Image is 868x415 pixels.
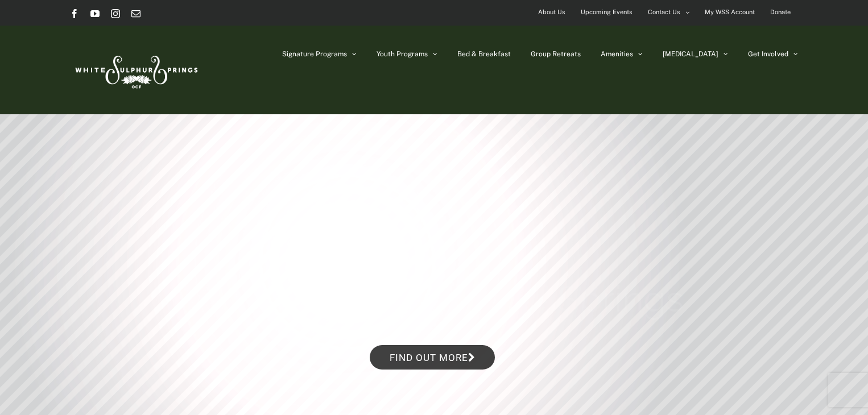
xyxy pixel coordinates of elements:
a: Group Retreats [531,26,581,82]
span: [MEDICAL_DATA] [663,51,718,57]
span: Amenities [601,51,633,57]
span: Donate [770,4,791,20]
a: Bed & Breakfast [457,26,511,82]
img: White Sulphur Springs Logo [70,43,201,97]
span: Group Retreats [531,51,581,57]
a: YouTube [90,9,100,18]
a: Get Involved [748,26,798,82]
span: Youth Programs [377,51,428,57]
a: Instagram [111,9,120,18]
span: Signature Programs [282,51,347,57]
a: Email [131,9,140,18]
a: Amenities [601,26,643,82]
span: My WSS Account [705,4,755,20]
span: Get Involved [748,51,788,57]
a: [MEDICAL_DATA] [663,26,728,82]
span: About Us [538,4,565,20]
rs-layer: Winter Retreats at the Springs [183,276,684,322]
span: Bed & Breakfast [457,51,511,57]
span: Upcoming Events [581,4,633,20]
span: Contact Us [648,4,680,20]
a: Find out more [370,345,495,370]
a: Youth Programs [377,26,437,82]
nav: Main Menu [282,26,798,82]
a: Facebook [70,9,79,18]
a: Signature Programs [282,26,357,82]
